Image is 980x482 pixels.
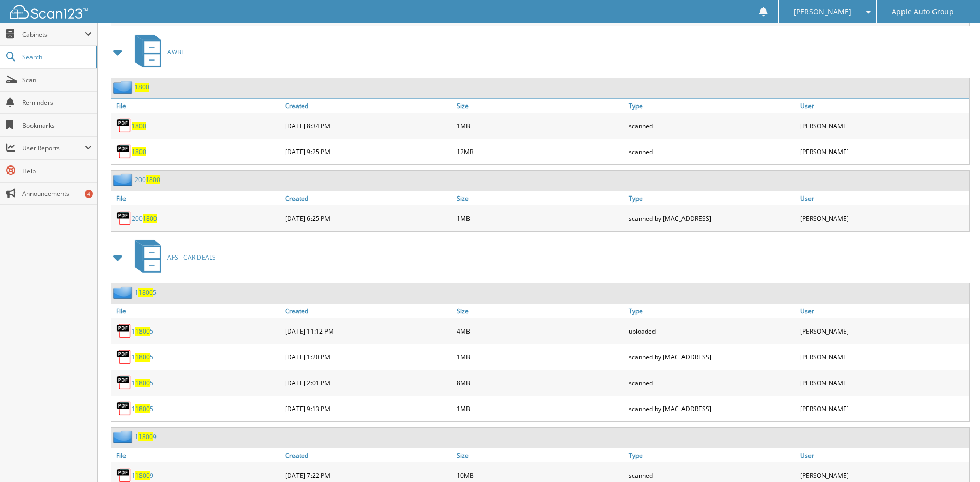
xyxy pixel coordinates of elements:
[454,99,626,113] a: Size
[135,379,150,387] span: 1800
[113,430,135,443] img: folder2.png
[135,175,160,184] a: 2001800
[135,353,150,361] span: 1800
[283,347,454,367] div: [DATE] 1:20 PM
[146,175,160,184] span: 1800
[626,372,798,393] div: scanned
[283,99,454,113] a: Created
[167,48,184,56] span: AWBL
[22,30,85,39] span: Cabinets
[626,141,798,162] div: scanned
[928,432,980,482] iframe: Chat Widget
[283,141,454,162] div: [DATE] 9:25 PM
[454,304,626,318] a: Size
[798,141,969,162] div: [PERSON_NAME]
[129,237,216,278] a: AFS - CAR DEALS
[794,9,851,15] span: [PERSON_NAME]
[22,167,92,175] span: Help
[132,404,153,413] a: 118005
[113,286,135,299] img: folder2.png
[132,379,153,387] a: 118005
[135,404,150,413] span: 1800
[167,253,216,262] span: AFS - CAR DEALS
[22,189,92,198] span: Announcements
[454,372,626,393] div: 8MB
[138,288,153,297] span: 1800
[116,210,132,226] img: PDF.png
[798,208,969,229] div: [PERSON_NAME]
[626,321,798,341] div: uploaded
[798,448,969,462] a: User
[798,347,969,367] div: [PERSON_NAME]
[454,398,626,419] div: 1MB
[129,32,184,72] a: AWBL
[116,375,132,390] img: PDF.png
[454,191,626,205] a: Size
[113,173,135,186] img: folder2.png
[22,98,92,107] span: Reminders
[10,5,88,19] img: scan123-logo-white.svg
[798,398,969,419] div: [PERSON_NAME]
[454,347,626,367] div: 1MB
[132,471,153,480] a: 118009
[135,83,149,92] a: 1800
[85,190,93,198] div: 4
[454,115,626,136] div: 1MB
[132,353,153,361] a: 118005
[454,448,626,462] a: Size
[138,432,153,441] span: 1800
[798,191,969,205] a: User
[135,327,150,336] span: 1800
[116,323,132,339] img: PDF.png
[626,208,798,229] div: scanned by [MAC_ADDRESS]
[283,398,454,419] div: [DATE] 9:13 PM
[283,115,454,136] div: [DATE] 8:34 PM
[798,115,969,136] div: [PERSON_NAME]
[111,304,283,318] a: File
[626,115,798,136] div: scanned
[283,304,454,318] a: Created
[798,99,969,113] a: User
[22,76,92,84] span: Scan
[798,321,969,341] div: [PERSON_NAME]
[135,288,157,297] a: 118005
[626,304,798,318] a: Type
[892,9,954,15] span: Apple Auto Group
[132,214,157,223] a: 2001800
[116,349,132,365] img: PDF.png
[798,372,969,393] div: [PERSON_NAME]
[22,144,85,153] span: User Reports
[454,208,626,229] div: 1MB
[22,121,92,130] span: Bookmarks
[283,372,454,393] div: [DATE] 2:01 PM
[116,118,132,133] img: PDF.png
[143,214,157,223] span: 1800
[132,122,146,130] a: 1800
[113,81,135,94] img: folder2.png
[132,327,153,336] a: 118005
[135,471,150,480] span: 1800
[111,191,283,205] a: File
[22,53,90,62] span: Search
[626,398,798,419] div: scanned by [MAC_ADDRESS]
[626,448,798,462] a: Type
[798,304,969,318] a: User
[454,321,626,341] div: 4MB
[626,347,798,367] div: scanned by [MAC_ADDRESS]
[116,144,132,159] img: PDF.png
[283,448,454,462] a: Created
[626,191,798,205] a: Type
[135,432,157,441] a: 118009
[132,147,146,156] a: 1800
[626,99,798,113] a: Type
[454,141,626,162] div: 12MB
[283,321,454,341] div: [DATE] 11:12 PM
[111,448,283,462] a: File
[283,191,454,205] a: Created
[283,208,454,229] div: [DATE] 6:25 PM
[116,401,132,416] img: PDF.png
